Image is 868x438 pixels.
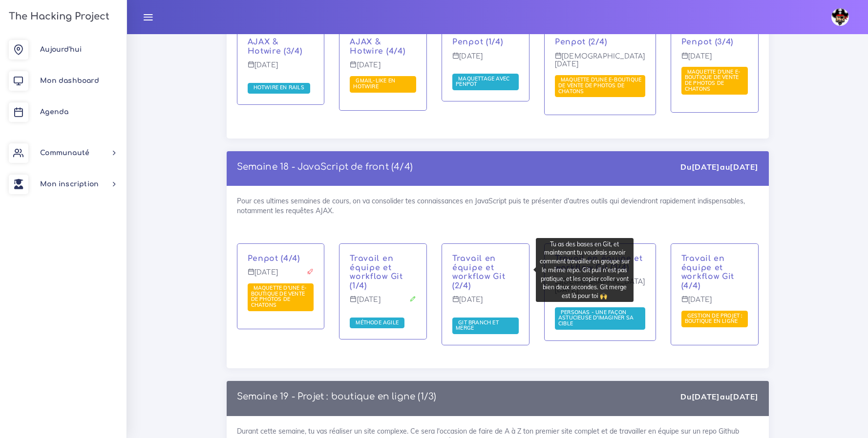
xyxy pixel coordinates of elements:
[350,254,402,290] a: Travail en équipe et workflow Git (1/4)
[831,8,849,26] img: avatar
[555,52,645,76] p: [DEMOGRAPHIC_DATA][DATE]
[681,52,748,68] p: [DATE]
[350,38,405,56] a: AJAX & Hotwire (4/4)
[452,52,519,68] p: [DATE]
[452,254,505,290] a: Travail en équipe et workflow Git (2/4)
[685,68,741,92] span: Maquette d'une e-boutique de vente de photos de chatons
[350,296,416,311] p: [DATE]
[237,162,413,172] a: Semaine 18 - JavaScript de front (4/4)
[40,46,82,53] span: Aujourd'hui
[456,319,499,332] a: Git branch et merge
[248,38,302,56] a: AJAX & Hotwire (3/4)
[555,38,607,46] a: Penpot (2/4)
[6,11,109,22] h3: The Hacking Project
[248,61,314,77] p: [DATE]
[353,78,395,90] a: Gmail-like en Hotwire
[40,180,99,188] span: Mon inscription
[452,296,519,311] p: [DATE]
[353,77,395,90] span: Gmail-like en Hotwire
[251,284,307,308] span: Maquette d'une e-boutique de vente de photos de chatons
[685,69,741,93] a: Maquette d'une e-boutique de vente de photos de chatons
[248,254,300,263] a: Penpot (4/4)
[237,391,437,402] p: Semaine 19 - Projet : boutique en ligne (1/3)
[558,76,641,94] span: Maquette d'une e-boutique de vente de photos de chatons
[40,77,99,84] span: Mon dashboard
[248,268,314,284] p: [DATE]
[40,149,89,157] span: Communauté
[730,392,758,401] strong: [DATE]
[40,108,68,116] span: Agenda
[251,84,307,91] a: Hotwire en Rails
[558,309,634,327] span: Personas - une façon astucieuse d'imaginer sa cible
[456,75,509,88] span: Maquettage avec Penpot
[730,162,758,172] strong: [DATE]
[692,392,720,401] strong: [DATE]
[227,186,769,368] div: Pour ces ultimes semaines de cours, on va consolider tes connaissances en JavaScript puis te prés...
[681,38,733,46] a: Penpot (3/4)
[251,285,307,309] a: Maquette d'une e-boutique de vente de photos de chatons
[536,238,634,302] div: Tu as des bases en Git, et maintenant tu voudrais savoir comment travailler en groupe sur le même...
[685,312,743,325] span: Gestion de projet : boutique en ligne
[681,296,748,311] p: [DATE]
[558,77,641,95] a: Maquette d'une e-boutique de vente de photos de chatons
[452,38,503,46] a: Penpot (1/4)
[456,76,509,88] a: Maquettage avec Penpot
[350,61,416,77] p: [DATE]
[353,319,401,326] a: Méthode Agile
[681,254,748,291] p: Travail en équipe et workflow Git (4/4)
[251,84,307,91] span: Hotwire en Rails
[692,162,720,172] strong: [DATE]
[680,161,758,173] div: Du au
[680,391,758,402] div: Du au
